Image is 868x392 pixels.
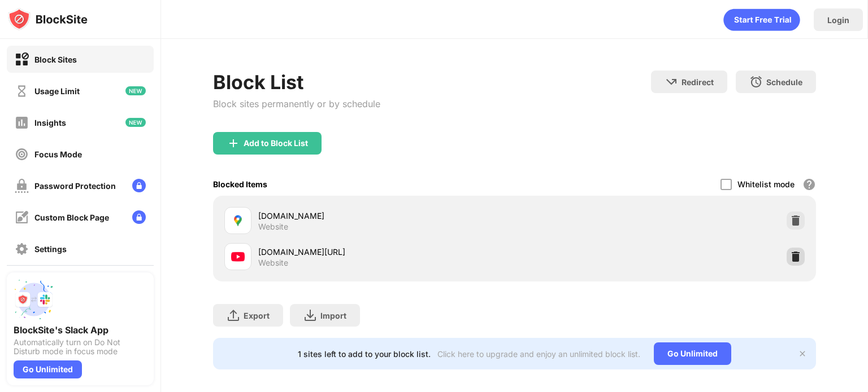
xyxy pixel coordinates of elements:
[827,15,849,25] div: Login
[15,179,29,193] img: password-protection-off.svg
[244,139,308,148] div: Add to Block List
[34,118,66,127] div: Insights
[15,147,29,161] img: focus-off.svg
[298,349,431,359] div: 1 sites left to add to your block list.
[258,258,288,268] div: Website
[14,338,147,356] div: Automatically turn on Do Not Disturb mode in focus mode
[125,86,146,95] img: new-icon.svg
[737,179,795,189] div: Whitelist mode
[437,349,640,359] div: Click here to upgrade and enjoy an unlimited block list.
[231,250,245,263] img: favicons
[34,55,77,64] div: Block Sites
[8,8,88,30] img: logo-blocksite.svg
[15,210,29,224] img: customize-block-page-off.svg
[34,213,109,222] div: Custom Block Page
[14,279,54,320] img: push-slack.svg
[723,8,800,31] div: animation
[258,246,514,258] div: [DOMAIN_NAME][URL]
[132,210,146,224] img: lock-menu.svg
[231,214,245,227] img: favicons
[213,98,380,109] div: Block sites permanently or by schedule
[766,77,802,87] div: Schedule
[15,116,29,130] img: insights-off.svg
[320,311,346,320] div: Import
[213,71,380,94] div: Block List
[15,84,29,98] img: time-usage-off.svg
[258,222,288,232] div: Website
[15,52,29,67] img: block-on.svg
[34,244,67,254] div: Settings
[34,181,116,191] div: Password Protection
[15,242,29,256] img: settings-off.svg
[244,311,270,320] div: Export
[34,86,80,96] div: Usage Limit
[798,349,807,358] img: x-button.svg
[258,210,514,222] div: [DOMAIN_NAME]
[682,77,714,87] div: Redirect
[14,324,147,336] div: BlockSite's Slack App
[14,360,82,378] div: Go Unlimited
[213,179,267,189] div: Blocked Items
[34,149,82,159] div: Focus Mode
[654,342,731,365] div: Go Unlimited
[125,118,146,127] img: new-icon.svg
[132,179,146,192] img: lock-menu.svg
